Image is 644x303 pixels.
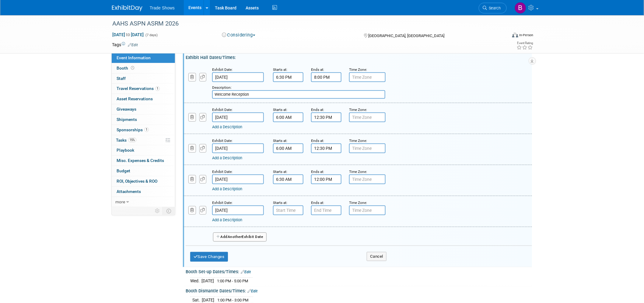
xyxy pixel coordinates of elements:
[128,138,136,142] span: 15%
[212,205,264,215] input: Date
[117,117,137,122] span: Shipments
[212,143,264,153] input: Date
[130,66,135,70] span: Booth not reserved yet
[144,127,149,132] span: 1
[349,67,367,72] small: Time Zone:
[190,277,201,284] td: Wed.
[125,32,131,37] span: to
[117,76,126,81] span: Staff
[247,289,257,293] a: Edit
[212,174,264,184] input: Date
[212,201,233,205] small: Exhibit Date:
[212,156,242,160] a: Add a Description
[112,156,175,166] a: Misc. Expenses & Credits
[117,55,151,60] span: Event Information
[112,32,144,37] span: [DATE] [DATE]
[273,174,303,184] input: Start Time
[155,86,160,91] span: 1
[117,127,149,132] span: Sponsorships
[112,176,175,186] a: ROI, Objectives & ROO
[311,72,341,82] input: End Time
[349,72,386,82] input: Time Zone
[515,2,526,14] img: Becca Rensi
[273,108,287,112] small: Starts at:
[471,32,534,41] div: Event Format
[311,139,324,143] small: Ends at:
[115,199,125,204] span: more
[273,205,303,215] input: Start Time
[273,201,287,205] small: Starts at:
[311,67,324,72] small: Ends at:
[228,235,242,239] span: Another
[212,112,264,122] input: Date
[112,74,175,84] a: Staff
[117,158,164,163] span: Misc. Expenses & Credits
[117,107,136,112] span: Giveaways
[349,174,386,184] input: Time Zone
[212,90,385,99] input: Description
[311,143,341,153] input: End Time
[116,138,136,143] span: Tasks
[112,84,175,94] a: Travel Reservations1
[117,96,153,101] span: Asset Reservations
[112,53,175,63] a: Event Information
[273,170,287,174] small: Starts at:
[311,108,324,112] small: Ends at:
[212,187,242,191] a: Add a Description
[117,148,134,153] span: Playbook
[349,112,386,122] input: Time Zone
[487,6,501,10] span: Search
[220,32,258,38] button: Considering
[112,42,138,48] td: Tags
[150,5,175,10] span: Trade Shows
[273,72,303,82] input: Start Time
[163,207,175,215] td: Toggle Event Tabs
[112,135,175,145] a: Tasks15%
[212,170,233,174] small: Exhibit Date:
[519,33,534,37] div: In-Person
[112,104,175,114] a: Giveaways
[349,143,386,153] input: Time Zone
[512,33,518,37] img: Format-Inperson.png
[117,86,160,91] span: Travel Reservations
[190,252,228,262] button: Save Changes
[273,139,287,143] small: Starts at:
[110,18,498,29] div: AAHS ASPN ASRM 2026
[212,72,264,82] input: Date
[212,85,232,90] small: Description:
[117,168,130,173] span: Budget
[186,53,532,60] div: Exhibit Hall Dates/Times:
[311,112,341,122] input: End Time
[241,270,251,274] a: Edit
[117,189,141,194] span: Attachments
[201,277,214,284] td: [DATE]
[186,286,532,294] div: Booth Dismantle Dates/Times:
[479,3,507,13] a: Search
[112,197,175,207] a: more
[112,115,175,125] a: Shipments
[112,125,175,135] a: Sponsorships1
[186,267,532,275] div: Booth Set-up Dates/Times:
[311,201,324,205] small: Ends at:
[273,143,303,153] input: Start Time
[517,42,533,45] div: Event Rating
[212,108,233,112] small: Exhibit Date:
[349,205,386,215] input: Time Zone
[112,63,175,73] a: Booth
[212,139,233,143] small: Exhibit Date:
[213,232,267,242] button: AddAnotherExhibit Date
[273,112,303,122] input: Start Time
[349,170,367,174] small: Time Zone:
[112,187,175,197] a: Attachments
[117,179,157,184] span: ROI, Objectives & ROO
[152,207,163,215] td: Personalize Event Tab Strip
[349,201,367,205] small: Time Zone:
[112,5,142,11] img: ExhibitDay
[112,145,175,155] a: Playbook
[117,66,135,71] span: Booth
[112,94,175,104] a: Asset Reservations
[217,298,248,302] span: 1:00 PM - 3:00 PM
[145,33,158,37] span: (7 days)
[349,139,367,143] small: Time Zone:
[112,166,175,176] a: Budget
